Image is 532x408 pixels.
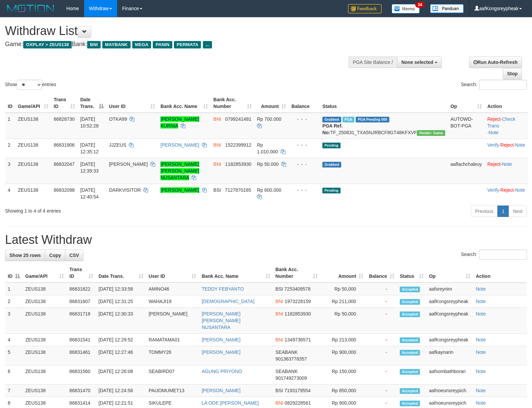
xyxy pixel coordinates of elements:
[202,337,240,342] a: [PERSON_NAME]
[461,80,527,90] label: Search:
[322,117,341,122] span: Grabbed
[51,94,78,113] th: Trans ID: activate to sort column ascending
[202,286,244,292] a: TEDDY FEBYANTO
[5,283,23,295] td: 1
[15,139,51,158] td: ZEUS138
[5,308,23,334] td: 3
[503,68,522,79] a: Stop
[9,253,41,258] span: Show 25 rows
[23,334,67,346] td: ZEUS138
[285,337,311,342] span: Copy 1349736571 to clipboard
[476,388,486,393] a: Note
[5,24,348,38] h1: Withdraw List
[515,142,525,148] a: Note
[80,116,99,128] span: [DATE] 10:52:28
[276,349,298,355] span: SEABANK
[67,308,96,334] td: 86831718
[146,365,199,384] td: SEABIRD07
[102,41,131,48] span: MAYBANK
[199,263,273,283] th: Bank Acc. Name: activate to sort column ascending
[479,250,527,260] input: Search:
[80,161,99,174] span: [DATE] 12:39:33
[366,365,397,384] td: -
[67,365,96,384] td: 86831560
[476,311,486,317] a: Note
[426,334,473,346] td: aafKongsreypheak
[174,41,201,48] span: PERMATA
[146,346,199,365] td: TOMMY26
[96,384,146,397] td: [DATE] 12:24:56
[487,116,501,122] a: Reject
[322,188,341,193] span: Pending
[366,334,397,346] td: -
[473,263,527,283] th: Action
[158,94,211,113] th: Bank Acc. Name: activate to sort column ascending
[45,250,65,261] a: Copy
[276,311,283,317] span: BNI
[276,286,283,292] span: BSI
[69,253,79,258] span: CSV
[23,365,67,384] td: ZEUS138
[211,94,254,113] th: Bank Acc. Number: activate to sort column ascending
[366,384,397,397] td: -
[469,57,522,68] a: Run Auto-Refresh
[366,295,397,308] td: -
[366,263,397,283] th: Balance: activate to sort column ascending
[5,158,15,184] td: 3
[54,142,75,148] span: 86831906
[54,161,75,167] span: 86832047
[485,94,528,113] th: Action
[273,263,320,283] th: Bank Acc. Number: activate to sort column ascending
[161,142,199,148] a: [PERSON_NAME]
[276,337,283,342] span: BNI
[225,187,251,193] span: Copy 7127870165 to clipboard
[5,250,45,261] a: Show 25 rows
[109,116,127,122] span: OTKA99
[515,187,525,193] a: Note
[49,253,61,258] span: Copy
[397,263,426,283] th: Status: activate to sort column ascending
[109,142,126,148] span: JJZEUS
[257,161,279,167] span: Rp 50.000
[471,206,498,217] a: Previous
[476,337,486,342] a: Note
[284,388,311,393] span: Copy 7193179554 to clipboard
[397,57,442,68] button: None selected
[96,295,146,308] td: [DATE] 12:31:25
[96,334,146,346] td: [DATE] 12:29:52
[343,117,354,122] span: Marked by aafsreyleap
[153,41,172,48] span: PANIN
[257,142,278,154] span: Rp 1.010.000
[213,161,221,167] span: BNI
[476,349,486,355] a: Note
[5,365,23,384] td: 6
[54,116,75,122] span: 86828730
[213,142,221,148] span: BNI
[161,187,199,193] a: [PERSON_NAME]
[448,113,485,139] td: AUTOWD-BOT-PGA
[109,187,141,193] span: DARKVISITOR
[15,113,51,139] td: ZEUS138
[476,286,486,292] a: Note
[489,130,499,135] a: Note
[366,308,397,334] td: -
[400,311,420,317] span: Accepted
[23,295,67,308] td: ZEUS138
[202,311,240,330] a: [PERSON_NAME] [PERSON_NAME] NUSANTARA
[202,369,242,374] a: AGUNG PRIYONO
[400,287,420,292] span: Accepted
[132,41,151,48] span: MEGA
[161,116,199,128] a: [PERSON_NAME] KURNIA
[96,283,146,295] td: [DATE] 12:33:58
[291,161,317,168] div: - - -
[485,184,528,203] td: · ·
[5,3,56,13] img: MOTION_logo.png
[257,116,281,122] span: Rp 700.000
[146,263,199,283] th: User ID: activate to sort column ascending
[508,206,527,217] a: Next
[5,184,15,203] td: 4
[502,161,512,167] a: Note
[146,295,199,308] td: WAHAJI19
[400,369,420,375] span: Accepted
[487,187,499,193] a: Verify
